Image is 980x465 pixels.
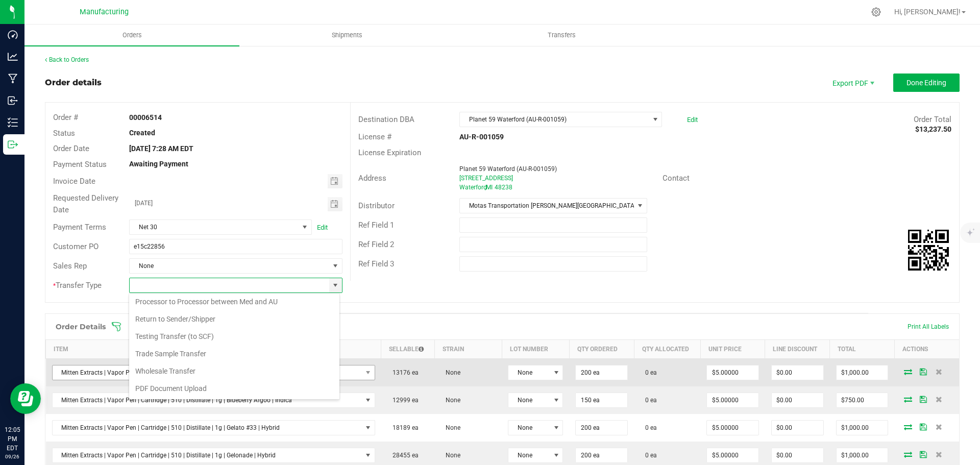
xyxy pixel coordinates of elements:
input: 0 [837,365,888,380]
strong: Created [129,129,155,137]
span: 0 ea [640,369,657,376]
span: Invoice Date [53,177,95,186]
span: Hi, [PERSON_NAME]! [894,8,961,16]
th: Line Discount [765,340,830,359]
span: Requested Delivery Date [53,193,118,214]
inline-svg: Dashboard [8,30,18,40]
input: 0 [707,365,758,380]
li: Wholesale Transfer [129,362,339,380]
input: 0 [576,421,627,435]
span: 12999 ea [387,397,419,404]
input: 0 [707,448,758,462]
span: None [508,393,550,407]
span: Delete Order Detail [931,424,946,430]
a: Edit [687,116,698,124]
div: Order details [45,77,102,89]
span: NO DATA FOUND [52,393,375,408]
span: None [440,424,460,431]
span: Distributor [358,201,395,210]
span: License # [358,132,391,141]
span: 13176 ea [387,369,419,376]
span: None [440,369,460,376]
span: Ref Field 2 [358,240,394,249]
input: 0 [772,393,823,407]
th: Lot Number [502,340,569,359]
span: Mitten Extracts | Vapor Pen | Cartridge | 510 | Distillate | 1g | Gelato #33 | Hybrid [53,421,362,435]
a: Transfers [454,25,669,46]
span: 0 ea [640,452,657,459]
input: 0 [772,448,823,462]
span: Shipments [318,31,376,40]
strong: $13,237.50 [915,125,951,133]
li: Processor to Processor between Med and AU [129,293,339,310]
span: Save Order Detail [916,424,931,430]
span: Delete Order Detail [931,451,946,457]
span: Net 30 [130,220,299,234]
span: Save Order Detail [916,451,931,457]
input: 0 [772,421,823,435]
span: 28455 ea [387,452,419,459]
input: 0 [707,421,758,435]
span: Done Editing [906,79,946,87]
span: Manufacturing [80,8,129,16]
span: Waterford [459,184,487,191]
th: Strain [434,340,502,359]
th: Total [830,340,895,359]
input: 0 [576,365,627,380]
button: Done Editing [893,74,960,92]
span: Mitten Extracts | Vapor Pen | Cartridge | 510 | Distillate | 1g | Apple Fritter | Hybrid [53,365,362,380]
strong: Awaiting Payment [129,160,188,168]
inline-svg: Inventory [8,117,18,128]
span: Mitten Extracts | Vapor Pen | Cartridge | 510 | Distillate | 1g | Blueberry Afgoo | Indica [53,393,362,407]
span: Motas Transportation [PERSON_NAME][GEOGRAPHIC_DATA] (AU-ST-000137) [460,199,633,213]
span: Mitten Extracts | Vapor Pen | Cartridge | 510 | Distillate | 1g | Gelonade | Hybrid [53,448,362,462]
th: Actions [894,340,959,359]
span: Delete Order Detail [931,369,946,375]
p: 09/26 [5,453,20,460]
div: Manage settings [870,7,883,17]
inline-svg: Outbound [8,139,18,150]
strong: [DATE] 7:28 AM EDT [129,144,193,153]
span: NO DATA FOUND [52,448,375,463]
span: None [508,421,550,435]
th: Qty Allocated [634,340,700,359]
span: None [508,365,550,380]
img: Scan me! [908,230,949,271]
input: 0 [576,448,627,462]
span: 0 ea [640,424,657,431]
h1: Order Details [56,323,106,331]
span: 0 ea [640,397,657,404]
li: Export PDF [822,74,883,92]
input: 0 [772,365,823,380]
a: Shipments [239,25,454,46]
li: PDF Document Upload [129,380,339,397]
span: NO DATA FOUND [52,365,375,380]
th: Unit Price [700,340,765,359]
span: Status [53,129,75,138]
span: Payment Status [53,160,107,169]
strong: AU-R-001059 [459,133,504,141]
span: None [508,448,550,462]
span: License Expiration [358,148,421,157]
span: NO DATA FOUND [52,420,375,435]
span: Toggle calendar [328,197,342,211]
inline-svg: Analytics [8,52,18,62]
span: Ref Field 3 [358,259,394,268]
span: Save Order Detail [916,396,931,402]
span: Customer PO [53,242,99,251]
span: Delete Order Detail [931,396,946,402]
span: Order Date [53,144,89,153]
span: None [440,397,460,404]
qrcode: 00006514 [908,230,949,271]
span: 48238 [495,184,512,191]
span: Address [358,174,386,183]
span: [STREET_ADDRESS] [459,175,513,182]
span: None [130,259,329,273]
span: Transfers [534,31,590,40]
a: Back to Orders [45,56,89,63]
a: Edit [317,224,328,231]
li: Return to Sender/Shipper [129,310,339,328]
span: Payment Terms [53,223,106,232]
span: Toggle calendar [328,174,342,188]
